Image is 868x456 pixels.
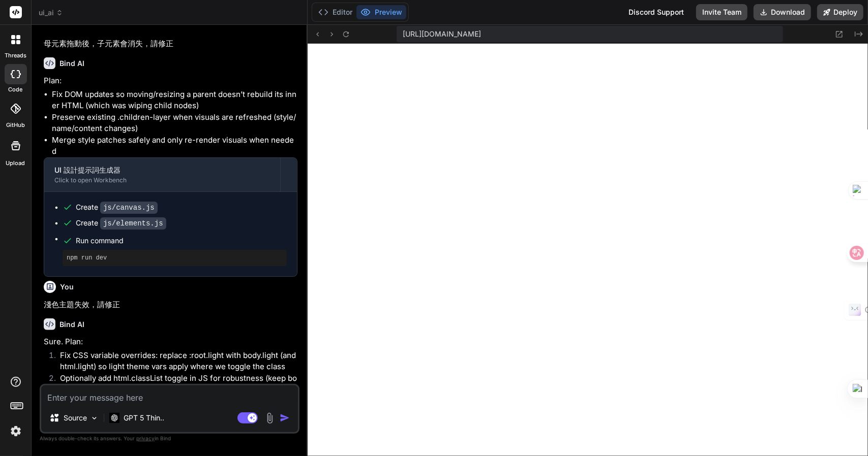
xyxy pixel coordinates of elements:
[403,29,481,39] span: [URL][DOMAIN_NAME]
[39,8,63,18] span: ui_ai
[7,422,24,440] img: settings
[314,5,356,19] button: Editor
[100,202,158,214] code: js/canvas.js
[136,435,155,441] span: privacy
[308,44,868,456] iframe: Preview
[59,58,84,69] h6: Bind AI
[44,336,297,348] p: Sure. Plan:
[76,218,166,229] div: Create
[90,414,99,422] img: Pick Models
[817,4,863,20] button: Deploy
[109,413,119,422] img: GPT 5 Thinking High
[44,299,297,311] p: 淺色主題失效，請修正
[52,112,297,135] li: Preserve existing .children-layer when visuals are refreshed (style/name/content changes)
[76,236,287,246] span: Run command
[52,373,297,396] li: Optionally add html.classList toggle in JS for robustness (keep body.light for backward compatibi...
[44,38,297,50] p: 母元素拖動後，子元素會消失，請修正
[52,350,297,373] li: Fix CSS variable overrides: replace :root.light with body.light (and html.light) so light theme v...
[696,4,747,20] button: Invite Team
[52,89,297,112] li: Fix DOM updates so moving/resizing a parent doesn’t rebuild its inner HTML (which was wiping chil...
[264,412,276,424] img: attachment
[622,4,690,20] div: Discord Support
[59,319,84,330] h6: Bind AI
[40,434,300,443] p: Always double-check its answers. Your in Bind
[44,158,280,191] button: UI 設計提示詞生成器Click to open Workbench
[6,159,25,168] label: Upload
[52,135,297,157] li: Merge style patches safely and only re-render visuals when needed
[754,4,811,20] button: Download
[54,176,270,184] div: Click to open Workbench
[60,282,74,292] h6: You
[280,413,290,423] img: icon
[64,413,87,423] p: Source
[54,165,270,175] div: UI 設計提示詞生成器
[9,85,23,94] label: code
[76,202,158,213] div: Create
[44,75,297,87] p: Plan:
[356,5,406,19] button: Preview
[6,121,25,129] label: GitHub
[100,217,166,230] code: js/elements.js
[5,51,26,60] label: threads
[124,413,164,423] p: GPT 5 Thin..
[67,254,283,262] pre: npm run dev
